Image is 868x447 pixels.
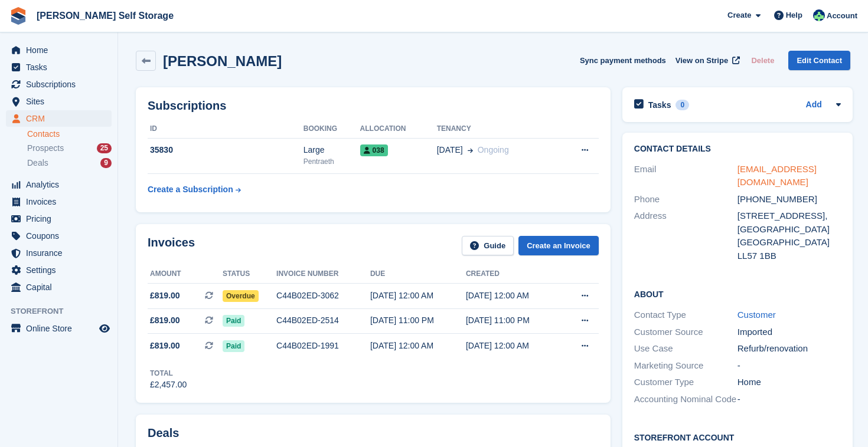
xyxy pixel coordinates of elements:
span: CRM [26,110,97,127]
a: menu [6,320,112,337]
h2: Storefront Account [634,431,841,443]
span: Ongoing [478,145,509,155]
span: Insurance [26,245,97,261]
h2: About [634,288,841,300]
span: Tasks [26,59,97,75]
div: Customer Type [634,376,738,389]
div: C44B02ED-1991 [276,340,370,352]
th: Invoice number [276,265,370,284]
a: menu [6,76,112,93]
a: Create a Subscription [148,179,241,201]
a: Deals 9 [27,157,112,169]
a: Contacts [27,129,112,140]
a: menu [6,59,112,75]
div: [PHONE_NUMBER] [738,193,841,206]
div: 0 [676,100,689,110]
div: - [738,393,841,406]
div: [GEOGRAPHIC_DATA] [738,223,841,236]
div: Customer Source [634,326,738,339]
div: [STREET_ADDRESS], [738,209,841,223]
span: £819.00 [150,340,180,352]
span: View on Stripe [676,55,728,67]
div: Marketing Source [634,359,738,373]
div: [GEOGRAPHIC_DATA] [738,236,841,249]
span: Account [827,10,857,22]
div: 35830 [148,144,304,156]
a: menu [6,279,112,295]
span: Analytics [26,176,97,193]
div: 9 [100,158,112,168]
div: Accounting Nominal Code [634,393,738,406]
span: Home [26,42,97,58]
a: menu [6,93,112,110]
div: C44B02ED-2514 [276,314,370,327]
div: Email [634,163,738,189]
a: menu [6,262,112,278]
h2: Tasks [648,100,671,110]
span: 038 [360,144,388,156]
a: menu [6,110,112,127]
a: Add [806,98,822,112]
span: Storefront [11,305,118,317]
div: Refurb/renovation [738,342,841,356]
span: Help [786,9,802,21]
span: Deals [27,157,48,169]
a: menu [6,245,112,261]
div: Large [304,144,360,156]
div: [DATE] 11:00 PM [466,314,562,327]
a: menu [6,211,112,227]
a: Preview store [97,321,112,336]
span: Invoices [26,193,97,210]
h2: Subscriptions [148,99,599,113]
span: [DATE] [437,144,463,156]
th: Due [370,265,466,284]
span: Paid [223,340,244,352]
span: £819.00 [150,290,180,302]
th: Created [466,265,562,284]
div: Phone [634,193,738,206]
button: Delete [746,51,779,70]
span: Prospects [27,143,64,154]
a: Prospects 25 [27,142,112,155]
div: [DATE] 12:00 AM [370,340,466,352]
a: Create an Invoice [518,236,599,255]
div: C44B02ED-3062 [276,290,370,302]
a: [PERSON_NAME] Self Storage [32,6,178,25]
span: Sites [26,93,97,110]
a: Edit Contact [788,51,850,70]
div: [DATE] 11:00 PM [370,314,466,327]
div: Create a Subscription [148,183,233,196]
div: Contact Type [634,308,738,322]
div: Home [738,376,841,389]
img: stora-icon-8386f47178a22dfd0bd8f6a31ec36ba5ce8667c1dd55bd0f319d3a0aa187defe.svg [9,7,27,25]
div: Address [634,209,738,262]
h2: Deals [148,426,179,440]
div: Total [150,368,187,379]
th: Tenancy [437,120,557,139]
span: Settings [26,262,97,278]
th: Allocation [360,120,437,139]
div: Use Case [634,342,738,356]
div: 25 [97,143,112,153]
a: View on Stripe [671,51,742,70]
a: menu [6,228,112,244]
button: Sync payment methods [580,51,666,70]
div: LL57 1BB [738,249,841,263]
span: Pricing [26,211,97,227]
div: [DATE] 12:00 AM [466,340,562,352]
div: £2,457.00 [150,379,187,391]
span: Capital [26,279,97,295]
a: Guide [462,236,514,255]
th: ID [148,120,304,139]
a: menu [6,193,112,210]
th: Status [223,265,276,284]
div: [DATE] 12:00 AM [466,290,562,302]
div: Pentraeth [304,156,360,167]
div: Imported [738,326,841,339]
span: Paid [223,315,244,327]
span: Online Store [26,320,97,337]
h2: Contact Details [634,144,841,154]
a: Customer [738,310,776,320]
a: menu [6,42,112,58]
div: - [738,359,841,373]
